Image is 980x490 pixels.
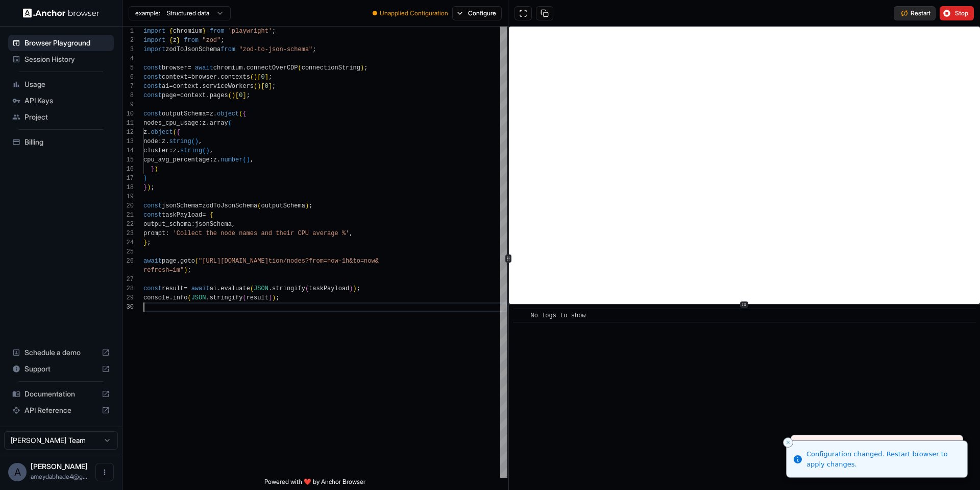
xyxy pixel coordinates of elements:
div: API Keys [8,92,114,109]
span: Browser Playground [24,38,110,48]
span: chromium [173,28,203,35]
span: ai [210,285,217,292]
span: ; [272,83,276,90]
span: ) [268,294,272,301]
span: . [177,147,180,154]
div: 14 [122,146,134,155]
span: connectionString [302,64,360,72]
span: . [147,129,151,136]
div: 11 [122,119,134,128]
span: prompt [143,230,165,237]
span: z [173,37,177,44]
button: Open menu [95,463,114,481]
div: 2 [122,36,134,45]
div: 26 [122,256,134,266]
span: z [213,156,217,164]
div: 12 [122,128,134,137]
span: 'playwright' [228,28,272,35]
span: page [162,258,177,265]
span: ​ [518,311,523,321]
div: Billing [8,134,114,150]
span: Schedule a demo [24,347,97,358]
span: const [143,110,162,118]
span: contexts [220,74,250,81]
span: pages [210,92,228,99]
span: . [217,74,220,81]
span: ( [228,92,232,99]
span: ; [312,46,316,53]
span: ameydabhade4@gmail.com [31,473,87,480]
span: ; [268,74,272,81]
span: Restart [911,9,930,17]
span: ( [242,294,246,301]
div: 4 [122,54,134,63]
span: ) [257,83,261,90]
span: info [173,294,188,301]
div: Schedule a demo [8,344,114,361]
span: = [169,83,173,90]
span: ) [143,175,147,182]
span: string [180,147,202,154]
span: ) [206,147,209,154]
span: ; [187,267,191,274]
div: 24 [122,238,134,247]
span: const [143,202,162,209]
span: jsonSchema [162,202,199,209]
span: . [169,294,173,301]
div: 3 [122,45,134,54]
span: : [210,156,213,164]
span: example: [135,9,160,17]
div: Documentation [8,386,114,402]
span: = [184,285,187,292]
span: [ [235,92,239,99]
span: from [210,28,225,35]
span: browser [162,64,187,72]
div: 13 [122,137,134,146]
span: ( [250,74,254,81]
span: ( [228,120,232,127]
span: . [206,294,209,301]
span: context [162,74,187,81]
div: Configuration changed. Restart browser to apply changes. [806,449,959,469]
span: page [162,92,177,99]
div: 19 [122,192,134,201]
span: = [177,92,180,99]
span: await [143,258,162,265]
span: ai [162,83,169,90]
div: 8 [122,91,134,100]
span: z [210,110,213,118]
span: chromium [213,64,243,72]
button: Stop [940,6,974,20]
span: ( [239,110,242,118]
span: cpu_avg_percentage [143,156,210,164]
span: context [173,83,199,90]
div: 21 [122,211,134,220]
span: , [349,230,353,237]
span: from [184,37,199,44]
span: ; [364,64,367,72]
span: ( [173,129,177,136]
span: [ [261,83,264,90]
span: Documentation [24,389,97,399]
div: 22 [122,220,134,229]
span: await [191,285,210,292]
span: "zod" [202,37,220,44]
span: ) [247,156,250,164]
span: Unapplied Configuration [380,9,448,17]
span: ) [232,92,235,99]
span: ) [305,202,309,209]
div: 25 [122,247,134,256]
div: 10 [122,109,134,119]
div: 27 [122,275,134,284]
span: , [199,138,202,145]
div: 5 [122,63,134,73]
span: ( [187,294,191,301]
div: Session History [8,51,114,67]
span: ( [254,83,257,90]
span: . [268,285,272,292]
span: = [187,64,191,72]
div: 28 [122,284,134,293]
div: 16 [122,165,134,174]
div: 1 [122,27,134,36]
span: stringify [272,285,305,292]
